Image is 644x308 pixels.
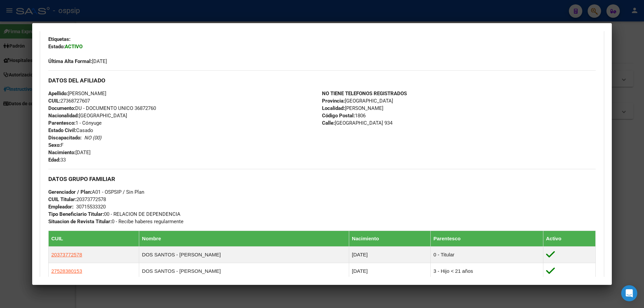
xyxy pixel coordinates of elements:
span: [PERSON_NAME] [48,90,106,97]
strong: Documento: [48,105,75,111]
span: 00 - RELACION DE DEPENDENCIA [48,211,180,217]
span: 20373772578 [48,196,106,202]
strong: Nacimiento: [48,149,75,156]
th: Nombre [139,231,349,247]
span: [DATE] [48,58,107,64]
strong: Provincia: [322,98,345,104]
th: Activo [543,231,595,247]
h3: DATOS DEL AFILIADO [48,77,596,84]
td: 3 - Hijo < 21 años [431,263,543,280]
td: 0 - Titular [431,247,543,263]
strong: CUIL Titular: [48,196,76,202]
strong: Gerenciador / Plan: [48,189,92,195]
span: 27368727607 [48,98,90,104]
span: 0 - Recibe haberes regularmente [48,219,183,225]
strong: Calle: [322,120,335,126]
strong: Empleador: [48,204,73,210]
strong: ACTIVO [65,44,83,50]
span: 27528380153 [51,268,82,274]
i: NO (00) [84,135,101,141]
th: Nacimiento [349,231,431,247]
span: DU - DOCUMENTO UNICO 36872760 [48,105,156,111]
span: [GEOGRAPHIC_DATA] [322,98,393,104]
strong: CUIL: [48,98,60,104]
th: Parentesco [431,231,543,247]
span: 1806 [322,113,366,119]
strong: Estado Civil: [48,127,76,133]
span: [PERSON_NAME] [322,105,383,111]
div: 30715533320 [76,203,106,210]
strong: Tipo Beneficiario Titular: [48,211,104,217]
td: [DATE] [349,247,431,263]
strong: Discapacitado: [48,135,82,141]
strong: Parentesco: [48,120,75,126]
strong: Última Alta Formal: [48,58,92,64]
td: DOS SANTOS - [PERSON_NAME] [139,263,349,280]
div: Open Intercom Messenger [621,285,637,301]
strong: Edad: [48,157,60,163]
strong: Sexo: [48,142,61,148]
span: [GEOGRAPHIC_DATA] [48,113,127,119]
strong: Código Postal: [322,113,355,119]
strong: Etiquetas: [48,36,70,42]
span: 33 [48,157,66,163]
th: CUIL [49,231,139,247]
strong: Nacionalidad: [48,113,79,119]
td: DOS SANTOS - [PERSON_NAME] [139,247,349,263]
span: 1 - Cónyuge [48,120,102,126]
span: A01 - OSPSIP / Sin Plan [48,189,144,195]
span: Casado [48,127,93,133]
td: [DATE] [349,263,431,280]
strong: NO TIENE TELEFONOS REGISTRADOS [322,90,407,97]
span: [DATE] [48,149,91,156]
span: [GEOGRAPHIC_DATA] 934 [322,120,392,126]
strong: Localidad: [322,105,345,111]
strong: Estado: [48,44,65,50]
strong: Apellido: [48,90,68,97]
h3: DATOS GRUPO FAMILIAR [48,175,596,183]
span: F [48,142,63,148]
strong: Situacion de Revista Titular: [48,219,112,225]
span: 20373772578 [51,252,82,257]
